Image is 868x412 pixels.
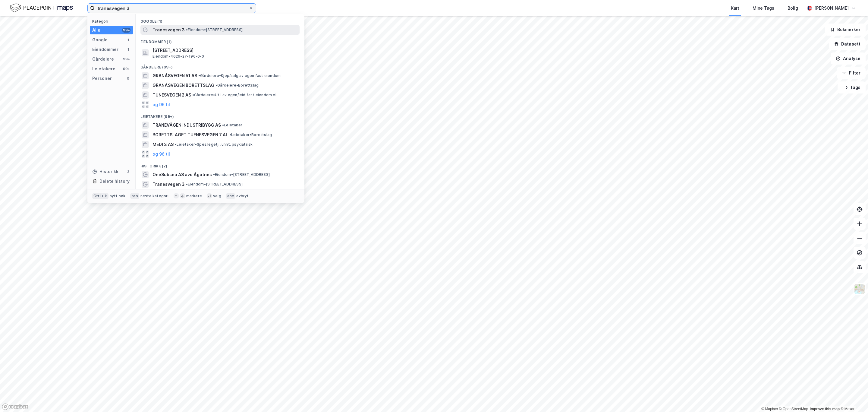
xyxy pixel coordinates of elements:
[198,73,200,78] span: •
[838,383,868,412] iframe: Chat Widget
[810,407,840,411] a: Improve this map
[779,407,808,411] a: OpenStreetMap
[236,194,249,198] div: avbryt
[126,47,131,52] div: 1
[192,93,194,97] span: •
[229,132,272,137] span: Leietaker • Borettslag
[126,37,131,42] div: 1
[92,19,133,24] div: Kategori
[92,46,118,53] div: Eiendommer
[825,24,866,36] button: Bokmerker
[110,194,126,198] div: nytt søk
[153,82,214,89] span: GRANÅSVEGEN BORETTSLAG
[122,28,131,33] div: 99+
[198,73,281,78] span: Gårdeiere • Kjøp/salg av egen fast eiendom
[10,3,73,13] img: logo.f888ab2527a4732fd821a326f86c7f29.svg
[153,54,204,59] span: Eiendom • 4626-27-196-0-0
[92,36,108,43] div: Google
[136,14,304,25] div: Google (1)
[213,172,215,177] span: •
[92,168,118,175] div: Historikk
[122,66,131,71] div: 99+
[838,81,866,93] button: Tags
[222,123,242,128] span: Leietaker
[175,142,253,147] span: Leietaker • Spes.legetj., unnt. psykiatrisk
[153,91,191,99] span: TUNESVEGEN 2 AS
[122,57,131,62] div: 99+
[153,181,185,188] span: Tranesvegen 3
[175,142,177,147] span: •
[136,109,304,120] div: Leietakere (99+)
[222,123,224,127] span: •
[153,141,174,148] span: MEDI 3 AS
[153,151,170,158] button: og 96 til
[95,4,249,13] input: Søk på adresse, matrikkel, gårdeiere, leietakere eller personer
[153,72,197,79] span: GRANÅSVEGEN 51 AS
[186,27,188,32] span: •
[213,194,221,198] div: velg
[186,182,243,187] span: Eiendom • [STREET_ADDRESS]
[153,47,297,54] span: [STREET_ADDRESS]
[92,193,108,199] div: Ctrl + k
[226,193,235,199] div: esc
[153,26,185,33] span: Tranesvegen 3
[829,38,866,50] button: Datasett
[731,5,739,12] div: Kart
[92,55,114,63] div: Gårdeiere
[788,5,798,12] div: Bolig
[153,122,221,129] span: TRANEVÅGEN INDUSTRIBYGG AS
[153,131,228,138] span: BORETTSLAGET TUENESVEGEN 7 AL
[92,27,100,34] div: Alle
[136,60,304,71] div: Gårdeiere (99+)
[153,101,170,108] button: og 96 til
[130,193,139,199] div: tab
[229,132,231,137] span: •
[814,5,849,12] div: [PERSON_NAME]
[153,171,212,178] span: OneSubsea AS avd Ågotnes
[186,27,243,32] span: Eiendom • [STREET_ADDRESS]
[215,83,259,88] span: Gårdeiere • Borettslag
[837,67,866,79] button: Filter
[831,52,866,65] button: Analyse
[186,194,202,198] div: markere
[854,283,865,295] img: Z
[186,182,188,186] span: •
[192,93,277,97] span: Gårdeiere • Utl. av egen/leid fast eiendom el.
[136,159,304,170] div: Historikk (2)
[126,76,131,81] div: 0
[92,75,112,82] div: Personer
[136,35,304,46] div: Eiendommer (1)
[2,403,28,410] a: Mapbox homepage
[753,5,774,12] div: Mine Tags
[213,172,270,177] span: Eiendom • [STREET_ADDRESS]
[140,194,169,198] div: neste kategori
[99,178,130,185] div: Delete history
[92,65,115,72] div: Leietakere
[761,407,778,411] a: Mapbox
[215,83,217,87] span: •
[126,169,131,174] div: 2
